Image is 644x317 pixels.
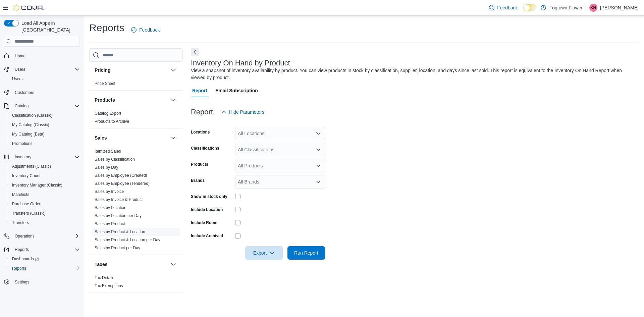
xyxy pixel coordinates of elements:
div: Kevon Neiven [589,4,597,12]
span: My Catalog (Beta) [9,130,80,138]
span: Tax Exemptions [95,283,123,288]
button: Open list of options [316,147,321,152]
span: Dashboards [12,256,39,262]
img: Cova [13,4,44,11]
label: Show in stock only [191,194,227,199]
span: Users [9,75,80,83]
a: Products to Archive [95,119,129,124]
span: Transfers (Classic) [12,211,46,216]
span: Feedback [497,4,518,11]
button: Next [191,48,199,56]
a: Sales by Invoice [95,189,124,194]
button: Users [7,74,83,84]
span: Sales by Product per Day [95,245,140,251]
button: Inventory Count [7,171,83,180]
span: Tax Details [95,275,114,280]
label: Include Room [191,220,217,225]
span: Inventory Manager (Classic) [12,182,62,188]
label: Include Location [191,207,223,212]
a: Transfers (Classic) [9,209,48,217]
button: Catalog [1,101,83,111]
span: Inventory Manager (Classic) [9,181,80,189]
span: Hide Parameters [229,109,264,115]
a: Promotions [9,140,35,148]
p: Fogtown Flower [549,4,583,12]
a: Feedback [486,1,520,14]
span: Catalog [15,103,29,109]
a: Sales by Classification [95,157,135,162]
span: Feedback [139,27,160,33]
span: Sales by Location per Day [95,213,142,218]
label: Include Archived [191,233,223,239]
button: Inventory Manager (Classic) [7,180,83,190]
span: Purchase Orders [9,200,80,208]
a: My Catalog (Beta) [9,130,47,138]
input: Dark Mode [523,4,537,11]
a: Reports [9,264,29,272]
span: Home [15,53,25,59]
button: Classification (Classic) [7,111,83,120]
span: Reports [15,247,29,252]
button: Settings [1,277,83,287]
button: Export [245,246,283,260]
span: Dashboards [9,255,80,263]
a: Tax Details [95,275,114,280]
a: Feedback [128,23,162,37]
a: Sales by Employee (Created) [95,173,147,178]
a: Sales by Invoice & Product [95,197,143,202]
a: Itemized Sales [95,149,121,154]
button: Taxes [95,261,168,268]
span: Manifests [9,191,80,199]
button: Taxes [169,260,177,268]
span: Inventory Count [9,172,80,180]
span: Users [12,65,80,73]
a: Sales by Product & Location [95,229,145,234]
a: Price Sheet [95,81,115,86]
div: Products [89,109,183,128]
label: Brands [191,178,205,183]
span: Users [12,76,22,82]
h3: Taxes [95,261,108,268]
label: Locations [191,129,210,135]
a: Sales by Product & Location per Day [95,237,160,242]
button: Transfers (Classic) [7,209,83,218]
nav: Complex example [4,48,80,304]
a: Purchase Orders [9,200,45,208]
div: Sales [89,147,183,255]
div: Taxes [89,274,183,293]
span: KN [591,4,596,12]
button: Purchase Orders [7,199,83,209]
span: Export [249,246,279,260]
a: Home [12,52,28,60]
button: Products [95,97,168,103]
span: Reports [9,264,80,272]
a: Inventory Count [9,172,43,180]
button: Sales [95,135,168,141]
span: Customers [12,88,80,97]
button: My Catalog (Beta) [7,129,83,139]
h3: Pricing [95,67,110,73]
a: Customers [12,89,37,97]
span: Adjustments (Classic) [12,164,51,169]
span: Transfers (Classic) [9,209,80,217]
span: Sales by Invoice & Product [95,197,143,202]
div: Pricing [89,80,183,90]
button: Catalog [12,102,31,110]
button: Customers [1,88,83,97]
button: Pricing [169,66,177,74]
span: Adjustments (Classic) [9,162,80,170]
button: Reports [7,264,83,273]
span: Reports [12,246,80,254]
span: Load All Apps in [GEOGRAPHIC_DATA] [19,20,80,33]
div: View a snapshot of inventory availability by product. You can view products in stock by classific... [191,67,635,81]
button: Open list of options [316,131,321,136]
h3: Inventory On Hand by Product [191,59,290,67]
a: Sales by Product per Day [95,246,140,250]
a: Classification (Classic) [9,111,55,119]
span: My Catalog (Beta) [12,131,45,137]
button: My Catalog (Classic) [7,120,83,129]
h3: Report [191,108,213,116]
h1: Reports [89,21,124,35]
